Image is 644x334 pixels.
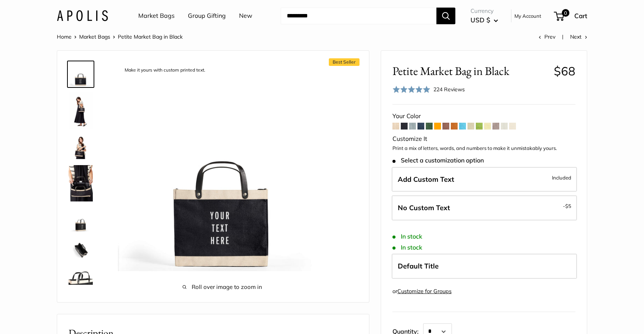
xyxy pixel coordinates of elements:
[69,92,93,129] img: Petite Market Bag in Black
[570,33,587,40] a: Next
[470,6,498,16] span: Currency
[562,9,569,17] span: 0
[69,268,93,292] img: description_Super soft leather handles.
[69,238,93,262] img: description_Spacious inner area with room for everything.
[188,10,226,22] a: Group Gifting
[392,111,575,122] div: Your Color
[239,10,252,22] a: New
[118,62,327,271] img: description_Make it yours with custom printed text.
[79,33,110,40] a: Market Bags
[552,173,571,182] span: Included
[281,8,436,24] input: Search...
[563,201,571,211] span: -
[118,33,183,40] span: Petite Market Bag in Black
[392,233,422,240] span: In stock
[392,286,452,297] div: or
[398,203,450,212] span: No Custom Text
[555,10,587,22] a: 0 Cart
[565,203,571,209] span: $5
[392,254,577,279] label: Default Title
[392,157,484,164] span: Select a customization option
[398,262,439,270] span: Default Title
[67,61,94,88] a: description_Make it yours with custom printed text.
[67,267,94,294] a: description_Super soft leather handles.
[69,165,93,201] img: Petite Market Bag in Black
[433,86,465,93] span: 224 Reviews
[121,65,209,75] div: Make it yours with custom printed text.
[392,244,422,251] span: In stock
[57,10,108,21] img: Apolis
[392,167,577,192] label: Add Custom Text
[470,14,498,26] button: USD $
[514,11,541,20] a: My Account
[392,133,575,145] div: Customize It
[57,33,72,40] a: Home
[118,282,327,292] span: Roll over image to zoom in
[398,175,454,184] span: Add Custom Text
[69,208,93,232] img: Petite Market Bag in Black
[574,12,587,20] span: Cart
[392,64,548,78] span: Petite Market Bag in Black
[436,8,455,24] button: Search
[67,133,94,161] a: Petite Market Bag in Black
[392,145,575,152] p: Print a mix of letters, words, and numbers to make it unmistakably yours.
[67,91,94,130] a: Petite Market Bag in Black
[138,10,175,22] a: Market Bags
[67,164,94,203] a: Petite Market Bag in Black
[470,16,490,24] span: USD $
[67,236,94,264] a: description_Spacious inner area with room for everything.
[539,33,555,40] a: Prev
[554,64,575,78] span: $68
[329,58,360,66] span: Best Seller
[69,135,93,159] img: Petite Market Bag in Black
[67,206,94,233] a: Petite Market Bag in Black
[69,62,93,86] img: description_Make it yours with custom printed text.
[392,195,577,220] label: Leave Blank
[397,288,452,295] a: Customize for Groups
[57,32,183,42] nav: Breadcrumb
